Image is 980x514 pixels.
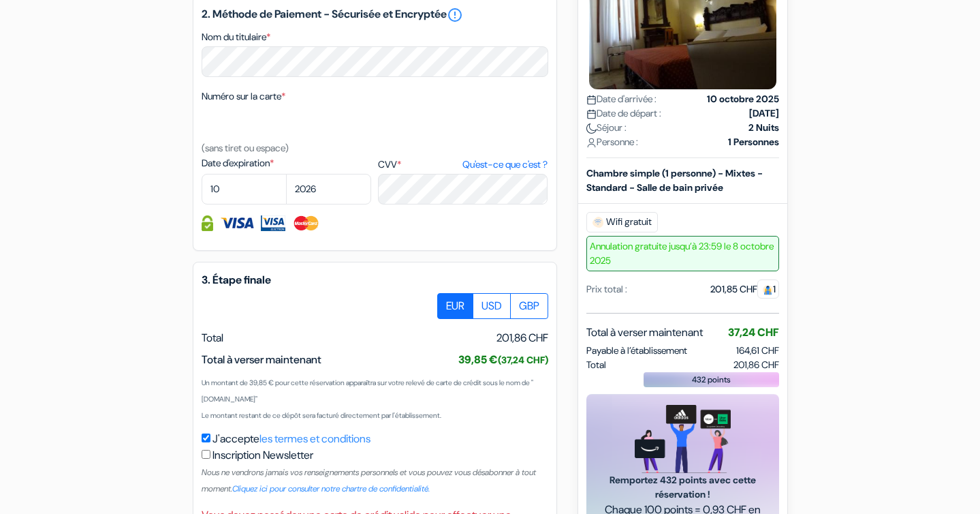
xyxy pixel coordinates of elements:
[728,324,779,339] span: 37,24 CHF
[498,354,548,366] small: (37,24 CHF)
[202,467,536,494] small: Nous ne vendrons jamais vos renseignements personnels et vous pouvez vous désabonner à tout moment.
[586,343,687,357] span: Payable à l’établissement
[748,120,779,134] strong: 2 Nuits
[473,293,511,319] label: USD
[586,108,597,119] img: calendar.svg
[710,282,779,296] div: 201,85 CHF
[692,373,731,385] span: 432 points
[292,215,320,231] img: Master Card
[707,91,779,106] strong: 10 octobre 2025
[586,120,627,134] span: Séjour :
[733,357,779,372] span: 201,86 CHF
[586,134,638,149] span: Personne :
[736,344,779,356] span: 164,61 CHF
[635,404,731,473] img: gift_card_hero_new.png
[212,431,370,447] label: J'accepte
[586,235,779,271] span: Annulation gratuite jusqu’à 23:59 le 8 octobre 2025
[510,293,548,319] label: GBP
[586,137,597,147] img: user_icon.svg
[438,293,548,319] div: Basic radio toggle button group
[202,89,285,104] label: Numéro sur la carte
[586,91,657,106] span: Date d'arrivée :
[586,166,763,193] b: Chambre simple (1 personne) - Mixtes - Standard - Salle de bain privée
[586,282,627,296] div: Prix total :
[378,157,548,172] label: CVV
[728,134,779,149] strong: 1 Personnes
[202,352,321,367] span: Total à verser maintenant
[749,106,779,120] strong: [DATE]
[261,215,285,231] img: Visa Electron
[586,106,661,120] span: Date de départ :
[447,7,463,23] a: error_outline
[202,215,213,231] img: Information de carte de crédit entièrement encryptée et sécurisée
[496,330,548,346] span: 201,86 CHF
[202,331,223,345] span: Total
[757,279,779,298] span: 1
[437,293,473,319] label: EUR
[202,273,548,286] h5: 3. Étape finale
[202,378,533,404] small: Un montant de 39,85 € pour cette réservation apparaîtra sur votre relevé de carte de crédit sous ...
[586,123,597,133] img: moon.svg
[202,156,371,170] label: Date d'expiration
[603,473,763,502] span: Remportez 432 points avec cette réservation !
[220,215,254,231] img: Visa
[202,7,548,23] h5: 2. Méthode de Paiement - Sécurisée et Encryptée
[586,357,606,372] span: Total
[763,284,773,294] img: guest.svg
[586,324,703,340] span: Total à verser maintenant
[586,211,658,232] span: Wifi gratuit
[202,411,441,420] small: Le montant restant de ce dépôt sera facturé directement par l'établissement.
[202,142,289,154] small: (sans tiret ou espace)
[586,94,597,104] img: calendar.svg
[202,30,270,44] label: Nom du titulaire
[462,157,548,172] a: Qu'est-ce que c'est ?
[232,483,430,494] a: Cliquez ici pour consulter notre chartre de confidentialité.
[212,447,313,464] label: Inscription Newsletter
[458,352,548,367] span: 39,85 €
[592,216,603,227] img: free_wifi.svg
[259,432,370,446] a: les termes et conditions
